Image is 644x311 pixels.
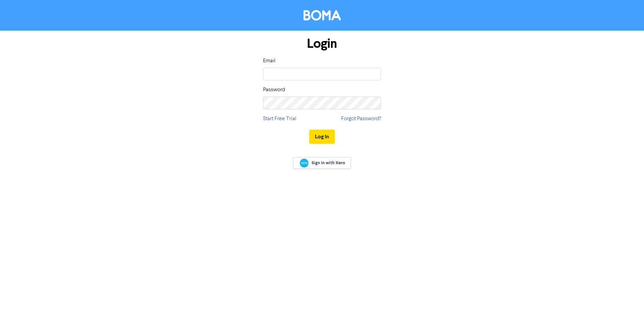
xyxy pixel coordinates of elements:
[263,57,276,65] label: Email
[263,115,296,123] a: Start Free Trial
[312,160,345,166] span: Sign In with Xero
[300,159,309,168] img: Xero logo
[263,36,381,51] h1: Login
[341,115,381,123] a: Forgot Password?
[263,86,285,94] label: Password
[293,157,351,169] a: Sign In with Xero
[309,130,335,144] button: Log In
[303,10,341,21] img: BOMA Logo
